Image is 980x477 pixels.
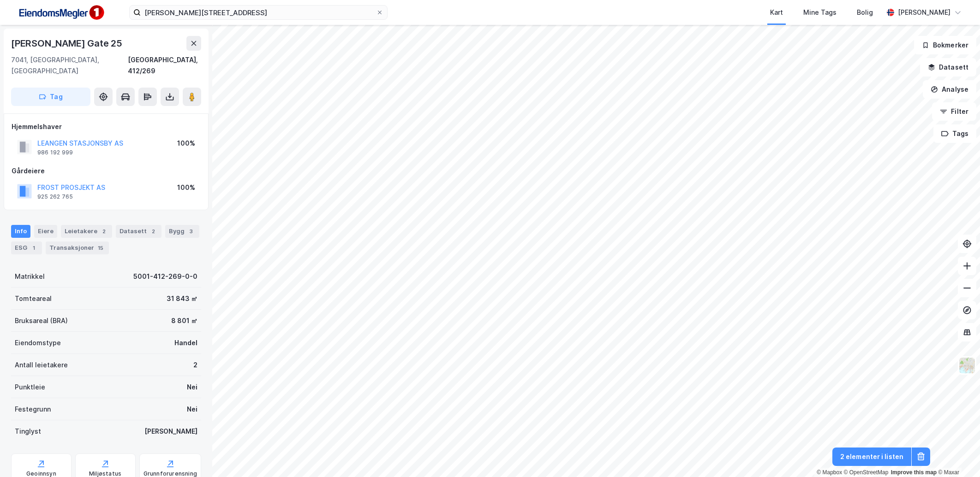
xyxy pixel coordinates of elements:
[165,225,199,238] div: Bygg
[11,36,124,51] div: [PERSON_NAME] Gate 25
[61,225,112,238] div: Leietakere
[174,337,197,348] div: Handel
[177,182,195,193] div: 100%
[15,315,68,326] div: Bruksareal (BRA)
[144,426,197,437] div: [PERSON_NAME]
[37,193,73,200] div: 925 262 765
[934,433,980,477] iframe: Chat Widget
[898,7,950,18] div: [PERSON_NAME]
[15,426,41,437] div: Tinglyst
[923,80,976,99] button: Analyse
[149,227,158,236] div: 2
[11,241,42,254] div: ESG
[11,225,30,238] div: Info
[177,138,195,149] div: 100%
[186,227,196,236] div: 3
[891,469,937,476] a: Improve this map
[15,404,51,415] div: Festegrunn
[958,357,976,374] img: Z
[37,149,73,156] div: 986 192 999
[770,7,783,18] div: Kart
[99,227,108,236] div: 2
[15,382,45,393] div: Punktleie
[832,448,911,466] button: 2 elementer i listen
[15,2,107,23] img: F4PB6Px+NJ5v8B7XTbfpPpyloAAAAASUVORK5CYII=
[128,54,201,77] div: [GEOGRAPHIC_DATA], 412/269
[187,382,197,393] div: Nei
[15,293,52,304] div: Tomteareal
[15,359,68,371] div: Antall leietakere
[934,433,980,477] div: Kontrollprogram for chat
[920,58,976,77] button: Datasett
[96,243,105,253] div: 15
[932,102,976,121] button: Filter
[933,124,976,143] button: Tags
[29,243,38,253] div: 1
[141,6,376,19] input: Søk på adresse, matrikkel, gårdeiere, leietakere eller personer
[817,469,842,476] a: Mapbox
[116,225,161,238] div: Datasett
[914,36,976,54] button: Bokmerker
[11,54,128,77] div: 7041, [GEOGRAPHIC_DATA], [GEOGRAPHIC_DATA]
[15,271,45,282] div: Matrikkel
[34,225,57,238] div: Eiere
[193,359,197,371] div: 2
[171,315,197,326] div: 8 801 ㎡
[167,293,197,304] div: 31 843 ㎡
[187,404,197,415] div: Nei
[46,241,109,254] div: Transaksjoner
[844,469,889,476] a: OpenStreetMap
[857,7,873,18] div: Bolig
[12,121,201,132] div: Hjemmelshaver
[803,7,837,18] div: Mine Tags
[15,337,61,348] div: Eiendomstype
[12,165,201,177] div: Gårdeiere
[11,88,90,106] button: Tag
[133,271,197,282] div: 5001-412-269-0-0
